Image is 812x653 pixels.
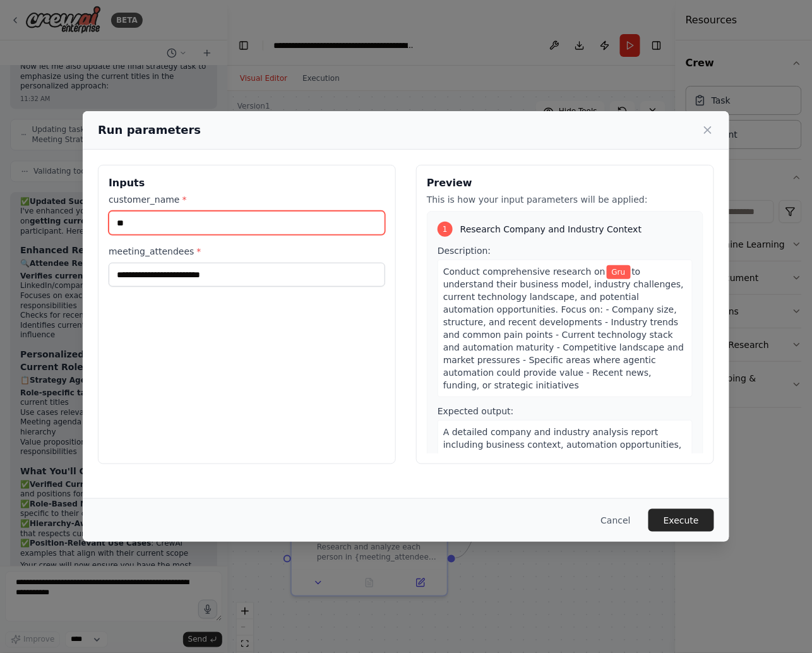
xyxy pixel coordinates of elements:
[443,427,686,475] span: A detailed company and industry analysis report including business context, automation opportunit...
[438,406,514,416] span: Expected output:
[109,176,385,191] h3: Inputs
[109,193,385,206] label: customer_name
[427,193,703,206] p: This is how your input parameters will be applied:
[109,245,385,258] label: meeting_attendees
[591,509,641,532] button: Cancel
[443,267,684,390] span: to understand their business model, industry challenges, current technology landscape, and potent...
[98,121,201,139] h2: Run parameters
[438,246,491,256] span: Description:
[607,265,631,279] span: Variable: customer_name
[648,509,714,532] button: Execute
[438,222,453,237] div: 1
[443,267,606,277] span: Conduct comprehensive research on
[460,223,642,236] span: Research Company and Industry Context
[427,176,703,191] h3: Preview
